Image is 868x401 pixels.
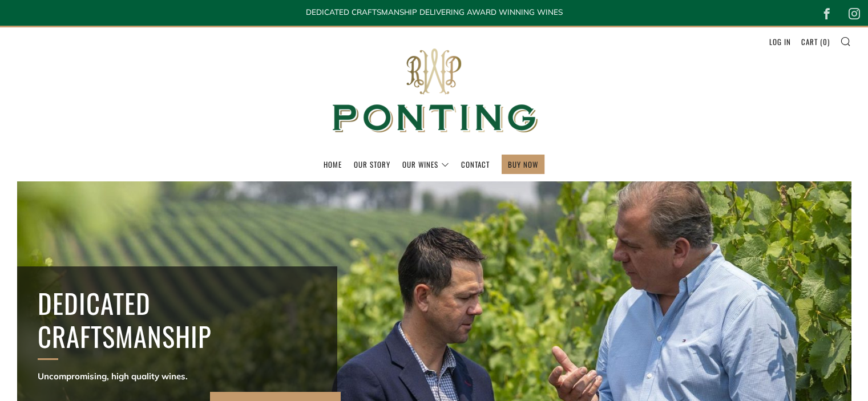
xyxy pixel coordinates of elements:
[38,287,316,353] h2: Dedicated Craftsmanship
[402,155,449,173] a: Our Wines
[320,27,548,155] img: Ponting Wines
[354,155,390,173] a: Our Story
[324,155,342,173] a: Home
[461,155,490,173] a: Contact
[38,371,188,382] strong: Uncompromising, high quality wines.
[801,33,830,51] a: Cart (0)
[769,33,791,51] a: Log in
[508,155,538,173] a: BUY NOW
[823,36,827,47] span: 0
